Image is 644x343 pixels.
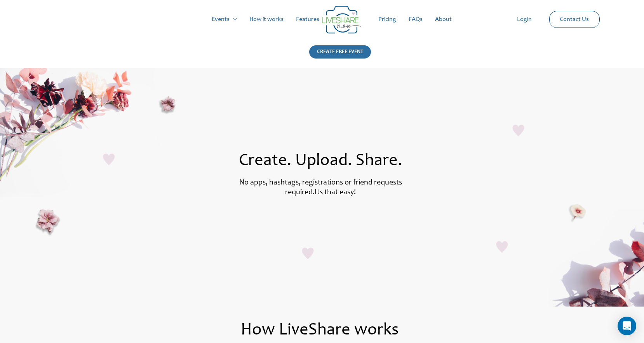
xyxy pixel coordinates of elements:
nav: Site Navigation [14,7,630,32]
a: Events [205,7,243,32]
a: CREATE FREE EVENT [309,45,371,68]
a: Features [290,7,325,32]
div: Open Intercom Messenger [618,317,636,335]
img: Group 14 | Live Photo Slideshow for Events | Create Free Events Album for Any Occasion [322,6,361,34]
a: Contact Us [553,11,595,28]
a: FAQs [402,7,429,32]
label: Its that easy! [315,189,356,196]
a: About [429,7,458,32]
span: Create. Upload. Share. [239,153,402,170]
a: How it works [243,7,290,32]
h1: How LiveShare works [68,322,571,339]
a: Login [511,7,538,32]
a: Pricing [372,7,402,32]
div: CREATE FREE EVENT [309,45,371,59]
label: No apps, hashtags, registrations or friend requests required. [239,179,402,196]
